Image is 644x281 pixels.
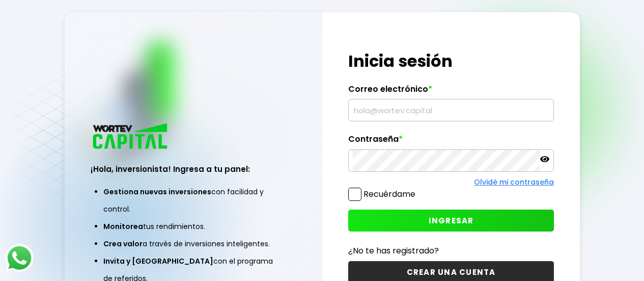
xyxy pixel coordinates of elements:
span: Gestiona nuevas inversiones [103,187,211,197]
label: Correo electrónico [348,84,554,99]
img: logo_wortev_capital [91,122,171,152]
button: INGRESAR [348,210,554,232]
input: hola@wortev.capital [353,99,549,121]
li: a través de inversiones inteligentes. [103,235,284,252]
li: con facilidad y control. [103,183,284,218]
span: Invita y [GEOGRAPHIC_DATA] [103,256,213,266]
p: ¿No te has registrado? [348,244,554,257]
h1: Inicia sesión [348,49,554,73]
span: INGRESAR [429,215,474,226]
span: Crea valor [103,239,143,249]
li: tus rendimientos. [103,218,284,235]
span: Monitorea [103,221,143,232]
label: Recuérdame [363,188,415,200]
img: logos_whatsapp-icon.242b2217.svg [5,244,34,272]
h3: ¡Hola, inversionista! Ingresa a tu panel: [91,163,296,175]
a: Olvidé mi contraseña [474,177,554,187]
label: Contraseña [348,134,554,149]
